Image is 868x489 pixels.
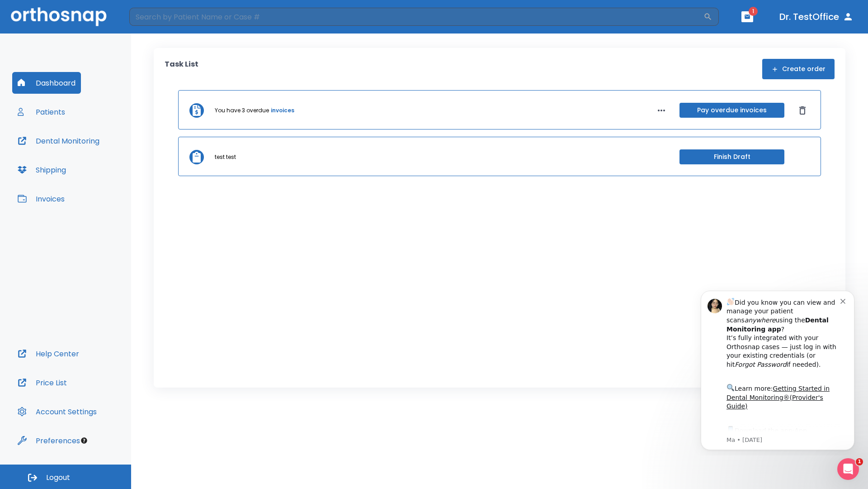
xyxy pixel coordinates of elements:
[687,283,868,455] iframe: Intercom notifications message
[39,144,120,161] a: App Store
[271,106,294,115] a: invoices
[679,149,784,164] button: Finish Draft
[39,153,153,162] p: Message from Ma, sent 5w ago
[12,372,72,393] button: Price List
[749,7,758,16] span: 1
[12,430,85,451] button: Preferences
[129,8,703,26] input: Search by Patient Name or Case #
[12,130,105,152] button: Dental Monitoring
[12,159,71,181] button: Shipping
[46,473,70,483] span: Logout
[12,188,70,210] button: Invoices
[679,103,784,118] button: Pay overdue invoices
[215,106,269,115] p: You have 3 overdue
[11,7,107,26] img: Orthosnap
[39,142,153,188] div: Download the app: | ​ Let us know if you need help getting started!
[165,59,198,79] p: Task List
[12,72,81,94] button: Dashboard
[795,103,810,118] button: Dismiss
[762,59,835,79] button: Create order
[215,153,236,161] p: test test
[12,101,71,123] button: Patients
[80,436,88,445] div: Tooltip anchor
[776,9,857,25] button: Dr. TestOffice
[12,343,85,364] button: Help Center
[153,14,160,21] button: Dismiss notification
[12,401,102,422] button: Account Settings
[837,458,859,480] iframe: Intercom live chat
[856,458,863,465] span: 1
